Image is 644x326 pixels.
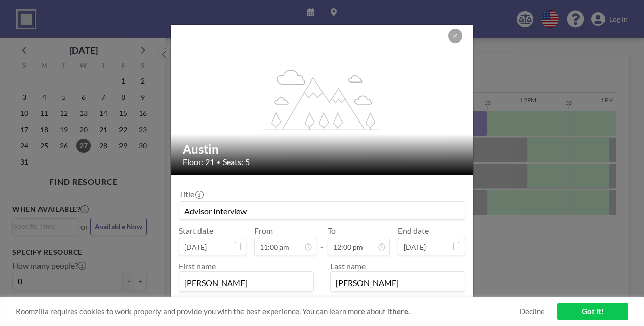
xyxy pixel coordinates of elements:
label: Title [179,189,203,199]
a: Got it! [557,303,628,320]
span: Roomzilla requires cookies to work properly and provide you with the best experience. You can lea... [16,307,519,316]
span: - [320,229,324,252]
label: First name [179,261,216,271]
input: Last name [331,274,465,291]
a: here. [392,307,410,316]
label: Start date [179,226,213,236]
span: Seats: 5 [223,157,250,167]
label: End date [398,226,429,236]
span: Floor: 21 [183,157,214,167]
span: • [217,158,220,166]
g: flex-grow: 1.2; [263,69,382,130]
input: First name [179,274,313,291]
label: Last name [330,261,366,271]
input: Guest reservation [179,202,465,219]
h2: Austin [183,142,462,157]
a: Decline [519,307,545,316]
label: From [254,226,273,236]
label: To [328,226,336,236]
